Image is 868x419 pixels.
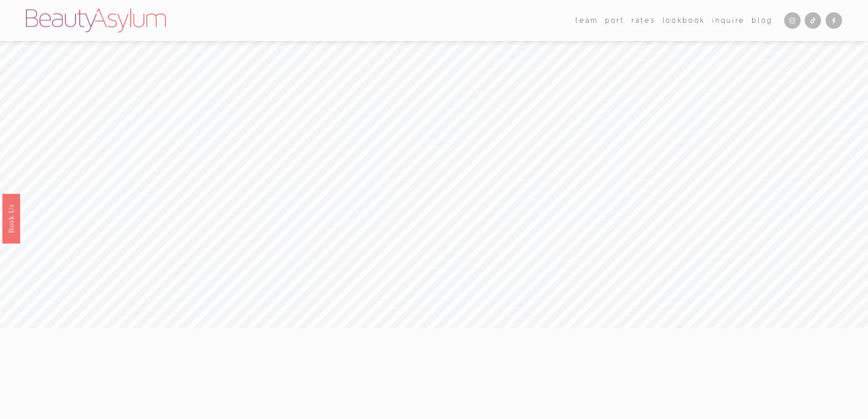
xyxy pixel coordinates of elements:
a: Rates [632,14,655,27]
a: Blog [752,14,773,27]
a: Inquire [712,14,745,27]
a: port [605,14,625,27]
img: Beauty Asylum | Bridal Hair &amp; Makeup Charlotte &amp; Atlanta [26,9,166,32]
a: Instagram [784,12,801,29]
a: Lookbook [663,14,705,27]
a: Book Us [2,193,20,243]
a: folder dropdown [575,14,598,27]
span: team [575,15,598,26]
a: TikTok [805,12,821,29]
a: Facebook [826,12,842,29]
